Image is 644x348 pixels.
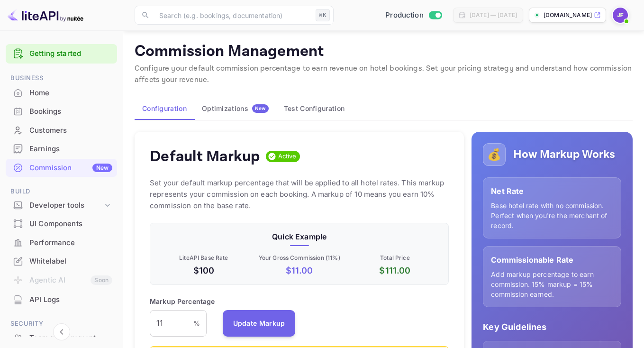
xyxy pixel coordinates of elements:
input: 0 [150,310,193,337]
p: LiteAPI Base Rate [158,254,250,262]
div: Home [6,84,117,102]
span: New [252,105,269,111]
div: Team management [29,333,112,344]
div: Bookings [6,102,117,121]
div: Bookings [29,106,112,117]
div: Earnings [6,140,117,158]
p: Commission Management [135,42,633,61]
span: Production [385,10,424,21]
p: Commissionable Rate [491,254,613,266]
p: Quick Example [158,231,441,242]
a: Home [6,84,117,101]
p: 💰 [487,146,501,163]
h4: Default Markup [150,147,260,166]
a: Earnings [6,140,117,157]
input: Search (e.g. bookings, documentation) [154,6,312,25]
span: Business [6,73,117,83]
div: Switch to Sandbox mode [381,10,445,21]
img: Jenny Frimer [613,8,628,23]
div: Commission [29,163,112,174]
a: Customers [6,121,117,139]
div: UI Components [29,219,112,229]
span: Security [6,319,117,329]
button: Collapse navigation [53,323,70,340]
div: ⌘K [316,9,330,21]
p: [DOMAIN_NAME] [544,11,592,19]
p: Configure your default commission percentage to earn revenue on hotel bookings. Set your pricing ... [135,63,633,86]
p: Key Guidelines [483,321,621,333]
div: Performance [29,238,112,248]
div: UI Components [6,215,117,233]
a: CommissionNew [6,159,117,176]
div: Whitelabel [6,252,117,271]
button: Configuration [135,97,194,120]
p: Your Gross Commission ( 11 %) [254,254,345,262]
div: Optimizations [202,104,269,113]
img: LiteAPI logo [8,8,83,23]
div: [DATE] — [DATE] [470,11,517,19]
div: Getting started [6,44,117,64]
div: Performance [6,234,117,252]
h5: How Markup Works [513,147,615,162]
p: $ 111.00 [349,264,441,277]
span: Active [274,152,300,161]
div: Customers [6,121,117,140]
div: Customers [29,125,112,136]
div: API Logs [6,291,117,309]
div: Home [29,88,112,99]
button: Update Markup [223,310,296,337]
div: New [92,164,112,172]
p: Base hotel rate with no commission. Perfect when you're the merchant of record. [491,201,613,230]
p: % [193,318,200,328]
div: API Logs [29,294,112,305]
a: Whitelabel [6,252,117,270]
a: Performance [6,234,117,251]
p: $100 [158,264,250,277]
p: Markup Percentage [150,296,215,306]
div: Earnings [29,144,112,155]
p: Total Price [349,254,441,262]
button: Test Configuration [276,97,352,120]
p: $ 11.00 [254,264,345,277]
a: API Logs [6,291,117,308]
div: CommissionNew [6,159,117,177]
a: Bookings [6,102,117,120]
div: Developer tools [6,197,117,214]
p: Net Rate [491,185,613,197]
a: UI Components [6,215,117,232]
a: Getting started [29,48,112,59]
p: Add markup percentage to earn commission. 15% markup = 15% commission earned. [491,269,613,299]
div: Whitelabel [29,256,112,267]
a: Team management [6,329,117,347]
div: Developer tools [29,200,103,211]
span: Build [6,186,117,197]
p: Set your default markup percentage that will be applied to all hotel rates. This markup represent... [150,177,449,211]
